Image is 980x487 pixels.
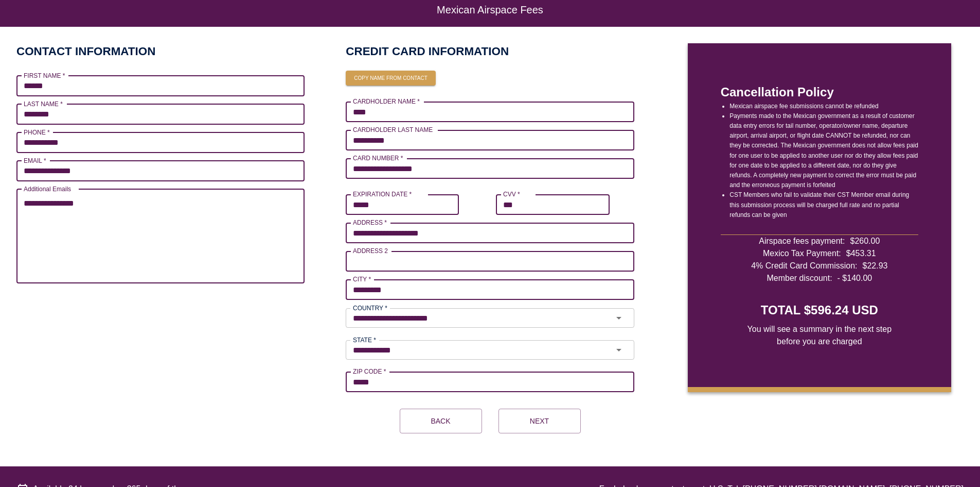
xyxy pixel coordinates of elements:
[346,43,634,59] h2: CREDIT CARD INFORMATION
[763,247,841,260] span: Mexico Tax Payment:
[761,301,878,319] h4: TOTAL $596.24 USD
[24,99,63,108] label: LAST NAME *
[740,323,898,348] span: You will see a summary in the next step before you are charged
[24,128,50,137] label: PHONE *
[41,9,939,10] h6: Mexican Airspace Fees
[503,190,520,198] label: CVV *
[721,83,918,102] p: Cancellation Policy
[759,235,845,247] span: Airspace fees payment:
[729,190,918,220] li: CST Members who fail to validate their CST Member email during this submission process will be ch...
[353,304,387,312] label: COUNTRY *
[846,247,876,260] span: $ 453.31
[400,409,482,433] button: Back
[729,111,918,191] li: Payments made to the Mexican government as a result of customer data entry errors for tail number...
[24,184,71,193] label: Additional Emails
[353,367,386,376] label: ZIP CODE *
[608,343,631,357] button: Open
[729,102,918,111] li: Mexican airspace fee submissions cannot be refunded
[346,71,435,86] button: Copy name from contact
[862,260,887,272] span: $ 22.93
[353,335,376,344] label: STATE *
[850,235,880,247] span: $ 260.00
[353,154,403,162] label: CARD NUMBER *
[24,156,46,165] label: EMAIL *
[353,190,412,198] label: EXPIRATION DATE *
[498,409,581,433] button: Next
[353,97,420,106] label: CARDHOLDER NAME *
[838,272,872,284] span: - $ 140.00
[751,260,857,272] span: 4% Credit Card Commission:
[16,43,155,59] h2: CONTACT INFORMATION
[353,218,387,227] label: ADDRESS *
[24,285,297,295] p: Up to X email addresses separated by a comma
[353,275,371,283] label: CITY *
[353,125,433,134] label: CARDHOLDER LAST NAME
[767,272,832,284] span: Member discount:
[353,246,388,255] label: ADDRESS 2
[24,71,65,80] label: FIRST NAME *
[608,311,631,325] button: Open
